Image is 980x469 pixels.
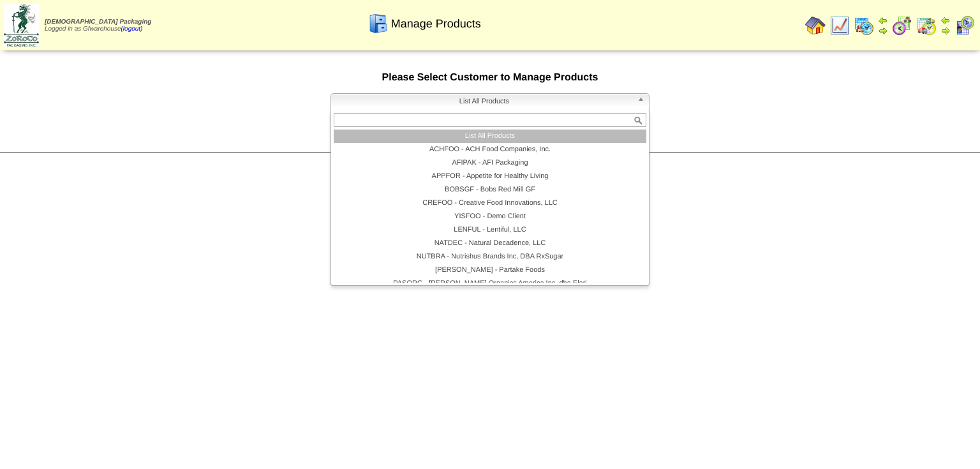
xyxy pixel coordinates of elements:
img: calendarblend.gif [892,15,912,36]
span: Please Select Customer to Manage Products [382,72,598,83]
a: (logout) [121,26,143,33]
img: cabinet.gif [368,13,389,34]
img: home.gif [805,15,826,36]
img: arrowleft.gif [878,15,888,26]
li: NUTBRA - Nutrishus Brands Inc, DBA RxSugar [334,250,646,264]
img: arrowleft.gif [940,15,951,26]
li: ACHFOO - ACH Food Companies, Inc. [334,143,646,156]
li: BOBSGF - Bobs Red Mill GF [334,183,646,197]
span: [DEMOGRAPHIC_DATA] Packaging [45,19,151,26]
li: AFIPAK - AFI Packaging [334,156,646,170]
span: Logged in as Gfwarehouse [45,19,151,33]
li: APPFOR - Appetite for Healthy Living [334,170,646,183]
li: NATDEC - Natural Decadence, LLC [334,237,646,250]
span: List All Products [336,94,632,109]
li: [PERSON_NAME] - Partake Foods [334,264,646,277]
span: Manage Products [391,17,481,31]
img: line_graph.gif [829,15,850,36]
img: zoroco-logo-small.webp [4,4,39,47]
img: calendarinout.gif [916,15,937,36]
img: arrowright.gif [940,26,951,36]
li: List All Products [334,130,646,143]
img: calendarprod.gif [854,15,874,36]
img: arrowright.gif [878,26,888,36]
li: YISFOO - Demo Client [334,210,646,223]
li: LENFUL - Lentiful, LLC [334,223,646,237]
img: calendarcustomer.gif [954,15,975,36]
li: CREFOO - Creative Food Innovations, LLC [334,197,646,210]
li: PASORG - [PERSON_NAME] Organics America Inc. dba Elari [334,277,646,290]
